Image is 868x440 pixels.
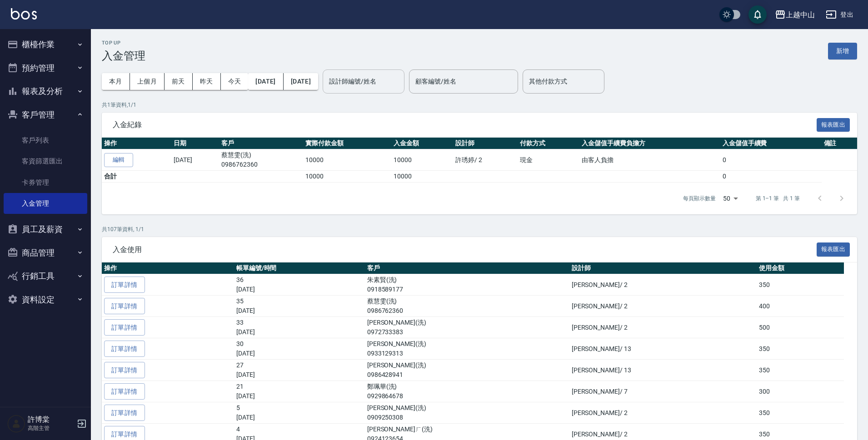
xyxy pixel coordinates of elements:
[822,138,857,149] th: 備註
[236,349,363,358] p: [DATE]
[104,341,145,357] a: 訂單詳情
[569,274,757,296] td: [PERSON_NAME]/ 2
[569,360,757,381] td: [PERSON_NAME]/ 13
[757,402,844,424] td: 350
[365,274,569,296] td: 朱素賢(洗)
[4,288,87,311] button: 資料設定
[391,138,453,149] th: 入金金額
[579,149,720,171] td: 由客人負擔
[367,327,567,337] p: 0972733383
[4,218,87,241] button: 員工及薪資
[4,151,87,172] a: 客資篩選匯出
[4,241,87,265] button: 商品管理
[367,306,567,316] p: 0986762360
[11,8,37,20] img: Logo
[817,120,850,129] a: 報表匯出
[817,118,850,132] button: 報表匯出
[757,262,844,274] th: 使用金額
[453,149,518,171] td: 許琇婷 / 2
[757,296,844,317] td: 400
[171,138,219,149] th: 日期
[28,424,74,432] p: 高階主管
[234,296,365,317] td: 35
[757,381,844,402] td: 300
[365,317,569,338] td: [PERSON_NAME](洗)
[786,9,815,20] div: 上越中山
[518,138,579,149] th: 付款方式
[171,149,219,171] td: [DATE]
[757,360,844,381] td: 350
[4,56,87,80] button: 預約管理
[453,138,518,149] th: 設計師
[367,285,567,294] p: 0918589177
[822,6,857,23] button: 登出
[4,264,87,288] button: 行銷工具
[4,79,87,103] button: 報表及分析
[365,338,569,360] td: [PERSON_NAME](洗)
[757,338,844,360] td: 350
[219,149,303,171] td: 蔡慧雯(洗)
[748,5,767,24] button: save
[102,40,145,46] h2: Top Up
[234,381,365,402] td: 21
[104,405,145,421] a: 訂單詳情
[579,138,720,149] th: 入金儲值手續費負擔方
[102,138,171,149] th: 操作
[365,296,569,317] td: 蔡慧雯(洗)
[756,194,800,203] p: 第 1–1 筆 共 1 筆
[102,262,234,274] th: 操作
[102,49,145,62] h3: 入金管理
[720,149,822,171] td: 0
[683,194,716,203] p: 每頁顯示數量
[303,138,391,149] th: 實際付款金額
[193,73,221,90] button: 昨天
[4,33,87,56] button: 櫃檯作業
[569,381,757,402] td: [PERSON_NAME]/ 7
[518,149,579,171] td: 現金
[113,120,817,129] span: 入金紀錄
[236,413,363,422] p: [DATE]
[219,138,303,149] th: 客戶
[248,73,283,90] button: [DATE]
[104,362,145,379] a: 訂單詳情
[817,245,850,253] a: 報表匯出
[757,317,844,338] td: 500
[4,172,87,193] a: 卡券管理
[719,186,741,211] div: 50
[104,153,133,167] button: 編輯
[165,73,193,90] button: 前天
[4,193,87,214] a: 入金管理
[234,402,365,424] td: 5
[102,171,219,183] td: 合計
[234,262,365,274] th: 帳單編號/時間
[365,262,569,274] th: 客戶
[569,338,757,360] td: [PERSON_NAME]/ 13
[102,101,857,109] p: 共 1 筆資料, 1 / 1
[234,274,365,296] td: 36
[236,370,363,380] p: [DATE]
[365,381,569,402] td: 鄭珮華(洗)
[28,415,74,424] h5: 許博棠
[365,360,569,381] td: [PERSON_NAME](洗)
[569,296,757,317] td: [PERSON_NAME]/ 2
[221,73,249,90] button: 今天
[221,160,301,169] p: 0986762360
[391,149,453,171] td: 10000
[367,413,567,422] p: 0909250308
[236,327,363,337] p: [DATE]
[113,245,817,254] span: 入金使用
[102,225,857,233] p: 共 107 筆資料, 1 / 1
[234,338,365,360] td: 30
[367,370,567,380] p: 0986428941
[234,360,365,381] td: 27
[303,149,391,171] td: 10000
[828,46,857,55] a: 新增
[757,274,844,296] td: 350
[817,242,850,257] button: 報表匯出
[130,73,165,90] button: 上個月
[104,277,145,293] a: 訂單詳情
[828,43,857,59] button: 新增
[4,103,87,127] button: 客戶管理
[569,402,757,424] td: [PERSON_NAME]/ 2
[569,262,757,274] th: 設計師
